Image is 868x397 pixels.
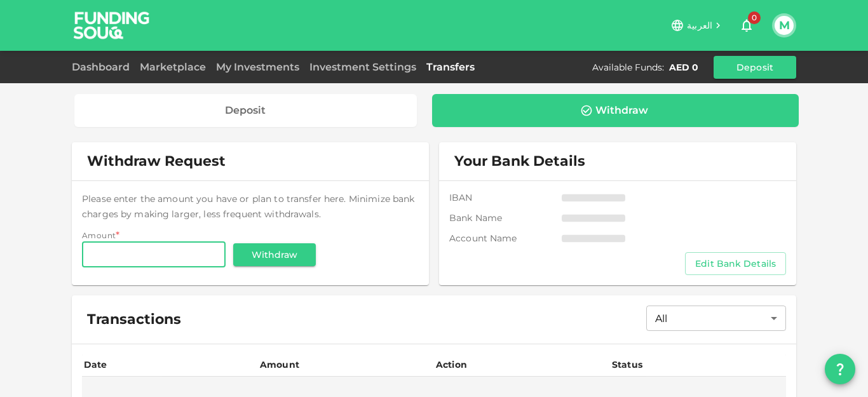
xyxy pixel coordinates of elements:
[432,94,799,127] a: Withdraw
[84,357,109,372] div: Date
[135,61,211,73] a: Marketplace
[592,61,664,74] div: Available Funds :
[87,311,181,328] span: Transactions
[436,357,468,372] div: Action
[449,191,562,204] span: IBAN
[82,231,116,240] span: Amount
[82,193,414,220] span: Please enter the amount you have or plan to transfer here. Minimize bank charges by making larger...
[72,61,135,73] a: Dashboard
[714,56,796,79] button: Deposit
[449,232,562,245] span: Account name
[421,61,480,73] a: Transfers
[612,357,644,372] div: Status
[304,61,421,73] a: Investment Settings
[449,212,562,224] span: Bank Name
[825,354,855,384] button: question
[669,61,698,74] div: AED 0
[454,152,585,170] span: Your Bank Details
[748,11,761,24] span: 0
[211,61,304,73] a: My Investments
[734,13,759,38] button: 0
[646,306,786,331] div: All
[260,357,299,372] div: Amount
[74,94,417,127] a: Deposit
[82,242,226,267] input: amount
[233,243,316,266] button: Withdraw
[775,16,794,35] button: M
[87,152,226,170] span: Withdraw Request
[225,104,266,117] div: Deposit
[687,20,712,31] span: العربية
[685,252,786,275] button: Edit Bank Details
[595,104,648,117] div: Withdraw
